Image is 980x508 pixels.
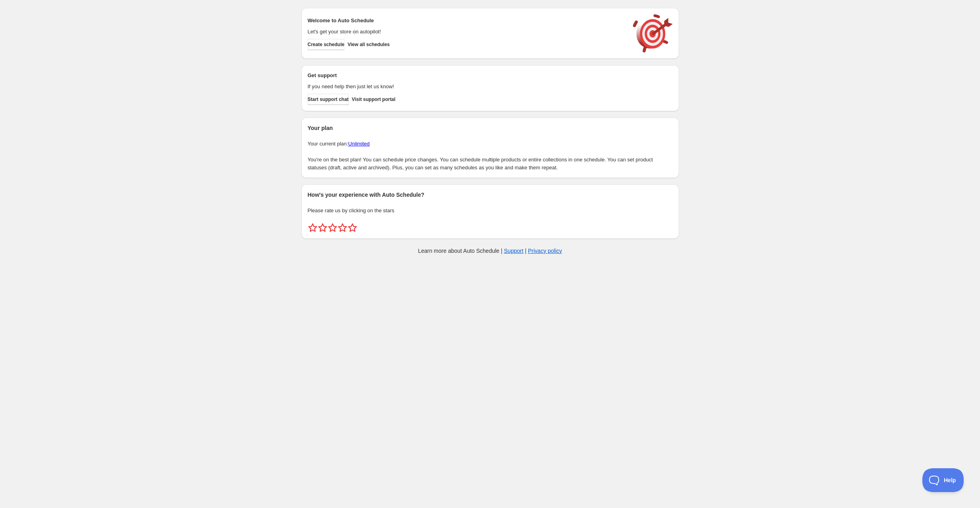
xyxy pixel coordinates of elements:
[308,39,345,50] button: Create schedule
[308,94,349,105] a: Start support chat
[308,96,349,103] span: Start support chat
[348,141,370,147] a: Unlimited
[352,94,396,105] a: Visit support portal
[528,248,562,254] a: Privacy policy
[308,207,673,215] p: Please rate us by clicking on the stars
[308,191,673,199] h2: How's your experience with Auto Schedule?
[308,72,625,79] h2: Get support
[418,247,562,255] p: Learn more about Auto Schedule | |
[347,41,390,48] span: View all schedules
[308,83,625,91] p: If you need help then just let us know!
[308,124,673,132] h2: Your plan
[308,156,673,172] p: You're on the best plan! You can schedule price changes. You can schedule multiple products or en...
[347,39,390,50] button: View all schedules
[504,248,524,254] a: Support
[308,28,625,36] p: Let's get your store on autopilot!
[308,41,345,48] span: Create schedule
[922,468,964,492] iframe: Toggle Customer Support
[308,17,625,25] h2: Welcome to Auto Schedule
[308,140,673,148] p: Your current plan:
[352,96,396,103] span: Visit support portal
